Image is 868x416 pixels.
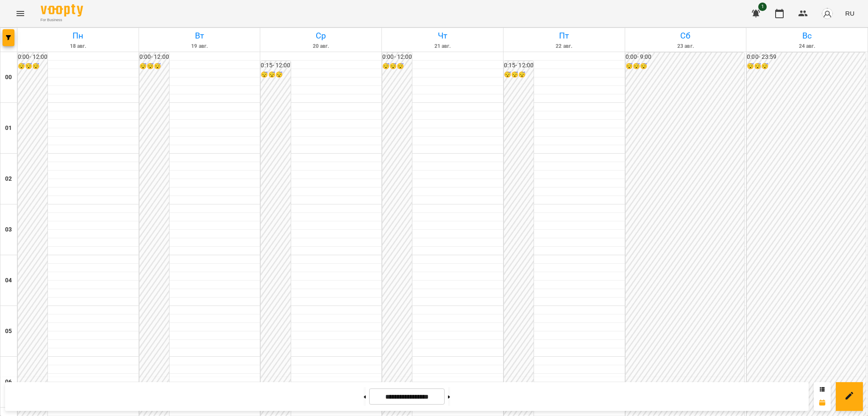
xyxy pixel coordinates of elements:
h6: Сб [626,29,745,42]
h6: Ср [262,29,380,42]
h6: 19 авг. [140,42,259,50]
h6: 😴😴😴 [139,62,169,71]
span: RU [845,9,854,18]
h6: Вт [140,29,259,42]
h6: 0:15 - 12:00 [261,61,290,70]
span: For Business [41,17,83,23]
h6: 😴😴😴 [747,62,866,71]
button: Menu [10,3,31,24]
h6: Чт [383,29,502,42]
h6: 0:15 - 12:00 [504,61,534,70]
h6: 04 [5,276,12,285]
h6: 0:00 - 9:00 [626,52,745,62]
h6: 0:00 - 23:59 [747,52,866,62]
h6: 22 авг. [505,42,623,50]
h6: Вс [748,29,866,42]
h6: 😴😴😴 [18,62,47,71]
h6: 01 [5,124,12,133]
h6: Пт [505,29,623,42]
h6: 03 [5,225,12,234]
h6: 😴😴😴 [626,62,745,71]
h6: 24 авг. [748,42,866,50]
h6: 00 [5,73,12,82]
h6: 😴😴😴 [504,70,534,80]
h6: 0:00 - 12:00 [382,52,412,62]
h6: 0:00 - 12:00 [18,52,47,62]
span: 1 [758,3,767,11]
h6: 05 [5,327,12,336]
img: Voopty Logo [41,4,83,17]
h6: 23 авг. [626,42,745,50]
button: RU [842,6,858,21]
h6: 0:00 - 12:00 [139,52,169,62]
h6: 😴😴😴 [261,70,290,80]
h6: Пн [19,29,137,42]
h6: 20 авг. [262,42,380,50]
h6: 02 [5,174,12,184]
h6: 18 авг. [19,42,137,50]
h6: 21 авг. [383,42,502,50]
img: avatar_s.png [821,8,833,19]
h6: 😴😴😴 [382,62,412,71]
